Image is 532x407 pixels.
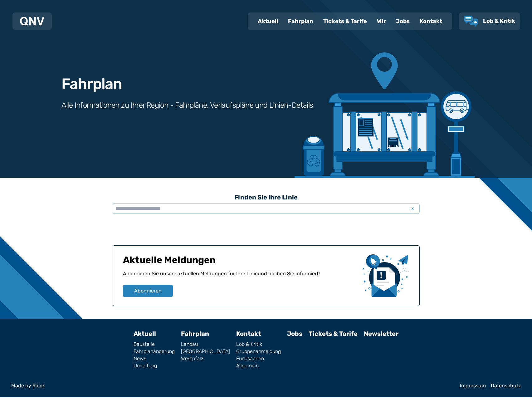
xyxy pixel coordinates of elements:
a: Aktuell [134,330,156,337]
a: Aktuell [253,13,283,29]
a: Made by Raiok [11,383,455,388]
span: Lob & Kritik [483,17,515,24]
a: News [134,356,175,361]
p: Abonnieren Sie unsere aktuellen Meldungen für Ihre Linie und bleiben Sie informiert! [123,270,358,285]
a: Kontakt [236,330,261,337]
a: Umleitung [134,363,175,368]
a: [GEOGRAPHIC_DATA] [181,349,230,354]
a: Newsletter [364,330,398,337]
a: Fahrplan [181,330,209,337]
a: Kontakt [415,13,447,29]
a: Baustelle [134,342,175,347]
a: Tickets & Tarife [309,330,358,337]
a: Allgemein [236,363,281,368]
a: Lob & Kritik [236,342,281,347]
h3: Finden Sie Ihre Linie [113,190,420,204]
a: Westpfalz [181,356,230,361]
img: newsletter [363,254,409,297]
a: QNV Logo [20,15,44,27]
a: Jobs [391,13,415,29]
span: x [408,205,417,212]
a: Fundsachen [236,356,281,361]
button: Abonnieren [123,285,173,297]
h1: Aktuelle Meldungen [123,254,358,270]
a: Fahrplanänderung [134,349,175,354]
span: Abonnieren [134,287,162,295]
h1: Fahrplan [61,76,122,91]
a: Fahrplan [283,13,318,29]
a: Lob & Kritik [464,16,515,27]
h3: Alle Informationen zu Ihrer Region - Fahrpläne, Verlaufspläne und Linien-Details [61,100,313,110]
a: Datenschutz [491,383,521,388]
img: QNV Logo [20,17,44,26]
a: Gruppenanmeldung [236,349,281,354]
a: Impressum [460,383,486,388]
a: Tickets & Tarife [318,13,372,29]
a: Jobs [287,330,302,337]
a: Wir [372,13,391,29]
a: Landau [181,342,230,347]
